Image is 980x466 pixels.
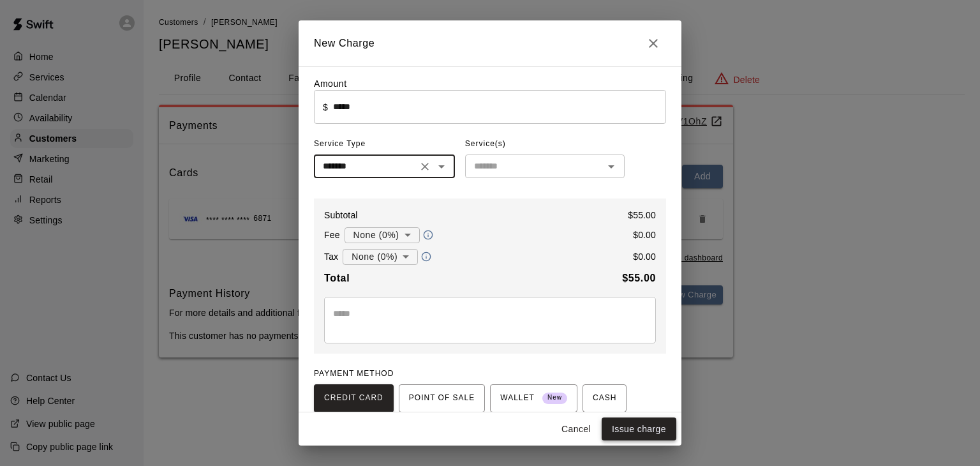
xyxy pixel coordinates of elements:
span: WALLET [500,388,567,409]
div: None (0%) [343,245,418,269]
button: Open [602,158,620,176]
span: PAYMENT METHOD [314,369,394,378]
span: POINT OF SALE [409,388,475,409]
label: Amount [314,79,347,89]
h2: New Charge [299,20,681,66]
span: New [542,389,567,407]
b: Total [324,273,350,283]
span: Service Type [314,134,455,154]
div: None (0%) [345,223,420,247]
span: CREDIT CARD [324,388,383,409]
button: POINT OF SALE [399,384,485,412]
b: $ 55.00 [622,273,656,283]
p: $ 0.00 [633,229,656,241]
button: Open [433,158,450,176]
button: Clear [416,158,434,176]
button: Cancel [556,417,597,441]
button: Issue charge [602,417,676,441]
button: Close [641,31,666,56]
p: Tax [324,250,338,263]
p: $ 0.00 [633,250,656,263]
p: Subtotal [324,209,358,222]
p: $ [323,101,328,114]
p: Fee [324,229,340,241]
button: CASH [583,384,627,412]
span: Service(s) [465,134,506,154]
button: WALLET New [490,384,577,412]
button: CREDIT CARD [314,384,394,412]
span: CASH [593,388,616,409]
p: $ 55.00 [628,209,656,222]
